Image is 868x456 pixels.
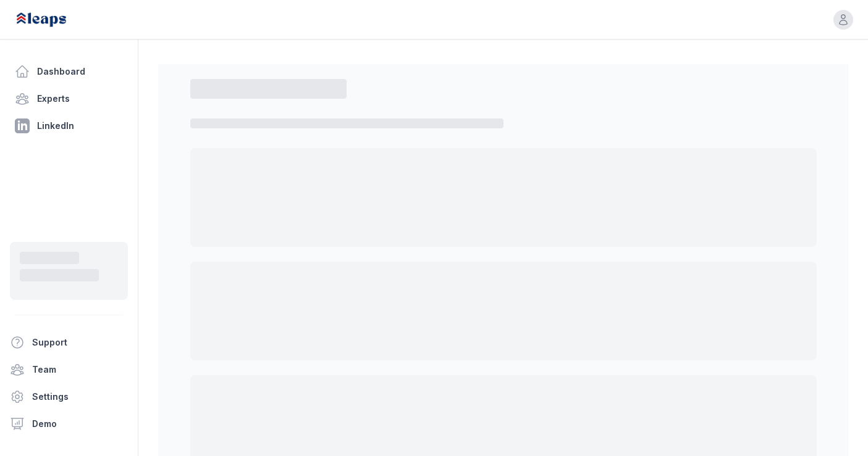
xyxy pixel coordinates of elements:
[5,357,133,382] a: Team
[10,59,128,84] a: Dashboard
[15,6,94,33] img: Leaps
[5,330,123,355] button: Support
[10,86,128,111] a: Experts
[5,384,133,409] a: Settings
[10,114,128,138] a: LinkedIn
[5,412,133,436] a: Demo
